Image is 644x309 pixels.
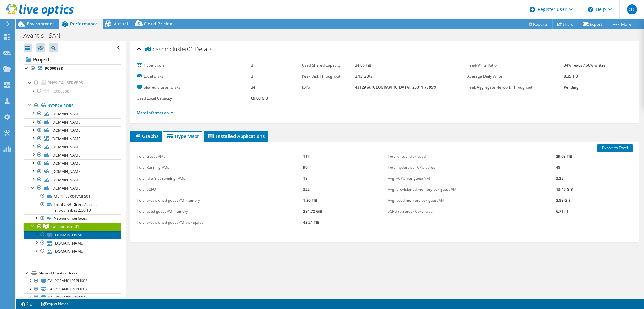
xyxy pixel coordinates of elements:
a: CALPOSAN01REPLIK02 [24,277,121,285]
b: 69.00 GiB [251,96,268,101]
b: 3 [251,74,253,79]
span: [DOMAIN_NAME] [51,136,82,141]
span: casmbcluster01 [51,224,79,229]
b: 3 [251,63,253,68]
td: 322 [303,184,382,195]
a: MEPHIESX04VMFS01 [24,192,121,200]
a: Hypervisors [24,102,121,110]
b: 34% reads / 66% writes [564,63,606,68]
a: Project [24,54,121,64]
td: 99 [303,162,382,173]
td: 117 [303,151,382,162]
span: Environment [27,21,54,27]
label: Used Shared Capacity [302,62,355,69]
span: Cloud Pricing [144,21,172,27]
b: 43129 at [GEOGRAPHIC_DATA], 25011 at 95% [355,85,436,90]
span: [DOMAIN_NAME] [51,111,82,117]
td: Avg. vCPU per guest VM [388,173,556,184]
a: [DOMAIN_NAME] [24,135,121,143]
span: casmbcluster01 [145,46,193,52]
a: [DOMAIN_NAME] [24,231,121,239]
span: Installed Applications [208,133,265,139]
td: Avg. provisioned memory per guest VM [388,184,556,195]
td: Avg. used memory per guest VM [388,195,556,206]
span: [DOMAIN_NAME] [51,144,82,150]
label: Local Disks [137,73,251,80]
label: Hypervisors [137,62,251,69]
a: casmbcluster01 [24,223,121,231]
span: [DOMAIN_NAME] [51,128,82,133]
label: Peak Aggregate Network Throughput [467,84,564,91]
td: 13.49 GiB [556,184,633,195]
span: [DOMAIN_NAME] [51,161,82,166]
b: 2.13 GB/s [355,74,372,79]
span: OC [627,4,637,14]
td: 29.98 TiB [556,151,633,162]
span: PC000888 [51,89,69,94]
a: More Information [137,110,174,115]
label: Read/Write Ratio [467,62,564,69]
span: [DOMAIN_NAME] [51,119,82,125]
a: PC000888 [24,87,121,95]
b: PC000888 [45,66,63,71]
a: [DOMAIN_NAME] [24,184,121,192]
span: [DOMAIN_NAME] [51,169,82,174]
b: 8.35 TiB [564,74,578,79]
label: Peak Disk Throughput [302,73,355,80]
div: Shared Cluster Disks [39,269,121,277]
a: [DOMAIN_NAME] [24,151,121,159]
a: [DOMAIN_NAME] [24,159,121,168]
td: 3.25 [556,173,633,184]
b: 34.86 TiB [355,63,371,68]
td: 48 [556,162,633,173]
span: [DOMAIN_NAME] [51,177,82,183]
span: Performance [70,21,98,27]
span: [DOMAIN_NAME] [51,185,82,191]
a: [DOMAIN_NAME] [24,143,121,151]
td: Total provisioned guest VM memory [137,195,303,206]
td: Total vCPU [137,184,303,195]
b: Pending [564,85,579,90]
td: 43.21 TiB [303,217,382,228]
td: 284.72 GiB [303,206,382,217]
label: Average Daily Write [467,73,564,80]
a: Share [552,19,578,29]
span: Details [195,45,212,53]
a: Local USB Direct-Access (mpx.vmhba32:C0:T0 [24,201,121,214]
td: Total hypervisor CPU cores [388,162,556,173]
td: Total Idle (not-running) VMs [137,173,303,184]
td: Total provisioned guest VM disk space [137,217,303,228]
a: [DOMAIN_NAME] [24,126,121,135]
label: Used Local Capacity [137,95,251,102]
a: Reports [523,19,553,29]
a: [DOMAIN_NAME] [24,247,121,255]
h1: Avantis - SAN [20,32,70,39]
a: Project Notes [36,300,73,308]
td: vCPU to Server Core ratio [388,206,556,217]
label: IOPS [302,84,355,91]
a: [DOMAIN_NAME] [24,168,121,176]
a: [DOMAIN_NAME] [24,110,121,118]
span: Hypervisor [166,133,199,139]
a: PC000888 [24,64,121,73]
td: 2.88 GiB [556,195,633,206]
span: Graphs [134,133,158,139]
span: [DOMAIN_NAME] [51,152,82,158]
svg: \n [588,7,593,12]
td: 6.71 : 1 [556,206,633,217]
a: CALPOSAN01REPLIK03 [24,285,121,293]
a: Physical Servers [24,79,121,87]
span: Virtual [114,21,128,27]
a: Export [578,19,607,29]
a: [DOMAIN_NAME] [24,176,121,184]
td: Total virtual disk used [388,151,556,162]
a: More [607,19,636,29]
td: Total Running VMs [137,162,303,173]
label: Shared Cluster Disks [137,84,251,91]
a: [DOMAIN_NAME] [24,118,121,126]
a: Network Interfaces [24,214,121,223]
td: Total Guest VMs [137,151,303,162]
a: 2 [17,300,36,308]
a: [DOMAIN_NAME] [24,239,121,247]
td: Total used guest VM memory [137,206,303,217]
